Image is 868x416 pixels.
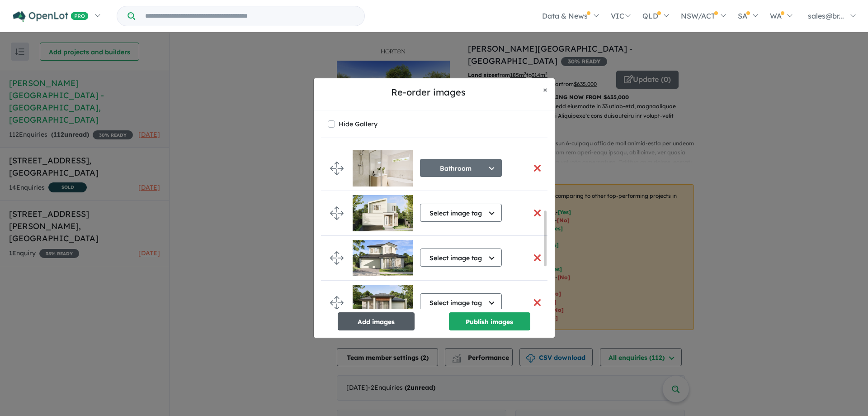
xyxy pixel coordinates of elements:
[321,86,536,99] h5: Re-order images
[353,195,413,231] img: Horton%20Park%20Estate%20-%20Langwarrin___1756339008.jpg
[808,11,844,20] span: sales@br...
[353,150,413,186] img: Horton%20Park%20Estate%20-%20Langwarrin___1756338924_0.jpg
[13,11,89,22] img: Openlot PRO Logo White
[420,293,502,311] button: Select image tag
[449,312,530,330] button: Publish images
[338,312,415,330] button: Add images
[330,296,344,310] img: drag.svg
[353,240,413,276] img: Horton%20Park%20Estate%20-%20Langwarrin___1756339009.jpg
[543,84,547,95] span: ×
[330,162,344,175] img: drag.svg
[420,249,502,267] button: Select image tag
[420,159,502,177] button: Bathroom
[420,204,502,222] button: Select image tag
[330,206,344,220] img: drag.svg
[353,285,413,321] img: Horton%20Park%20Estate%20-%20Langwarrin___1756339009_0.jpg
[339,118,377,130] label: Hide Gallery
[137,6,363,26] input: Try estate name, suburb, builder or developer
[330,251,344,265] img: drag.svg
